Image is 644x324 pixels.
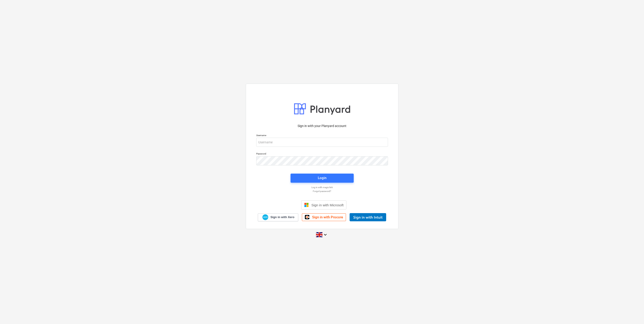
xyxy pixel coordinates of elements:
i: keyboard_arrow_down [323,232,328,237]
span: Sign in with Microsoft [311,203,344,207]
input: Username [256,138,388,147]
img: Microsoft logo [304,203,309,207]
a: Forgot password? [254,190,390,193]
span: Sign in with Xero [270,215,294,219]
span: Sign in with Procore [312,215,343,219]
a: Log in with magic link [254,186,390,189]
a: Sign in with Xero [258,213,298,221]
p: Username [256,134,388,138]
a: Sign in with Procore [302,213,346,221]
button: Login [291,174,354,183]
p: Password [256,152,388,156]
div: Login [318,175,326,181]
img: Xero logo [262,214,268,220]
p: Sign in with your Planyard account [256,124,388,128]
